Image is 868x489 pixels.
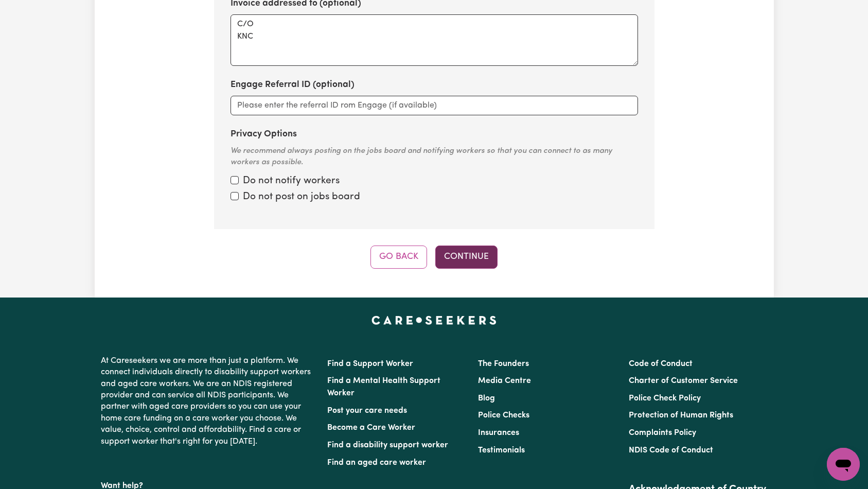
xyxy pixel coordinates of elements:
[478,411,529,420] a: Police Checks
[327,377,440,397] a: Find a Mental Health Support Worker
[435,246,498,268] button: Continue
[629,446,713,455] a: NDIS Code of Conduct
[243,190,360,205] label: Do not post on jobs board
[478,429,519,437] a: Insurances
[629,411,733,420] a: Protection of Human Rights
[101,351,315,451] p: At Careseekers we are more than just a platform. We connect individuals directly to disability su...
[231,96,638,115] input: Please enter the referral ID rom Engage (if available)
[231,146,638,169] div: We recommend always posting on the jobs board and notifying workers so that you can connect to as...
[827,448,860,481] iframe: Button to launch messaging window
[327,459,426,467] a: Find an aged care worker
[243,174,340,189] label: Do not notify workers
[478,446,525,455] a: Testimonials
[629,377,738,385] a: Charter of Customer Service
[231,78,355,92] label: Engage Referral ID (optional)
[370,246,427,268] button: Go Back
[327,360,413,368] a: Find a Support Worker
[231,14,638,66] textarea: C/O KNC
[327,424,415,432] a: Become a Care Worker
[629,394,701,403] a: Police Check Policy
[327,407,407,415] a: Post your care needs
[231,128,297,141] label: Privacy Options
[327,441,448,449] a: Find a disability support worker
[629,429,696,437] a: Complaints Policy
[478,394,495,403] a: Blog
[478,360,529,368] a: The Founders
[478,377,531,385] a: Media Centre
[629,360,693,368] a: Code of Conduct
[371,316,497,324] a: Careseekers home page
